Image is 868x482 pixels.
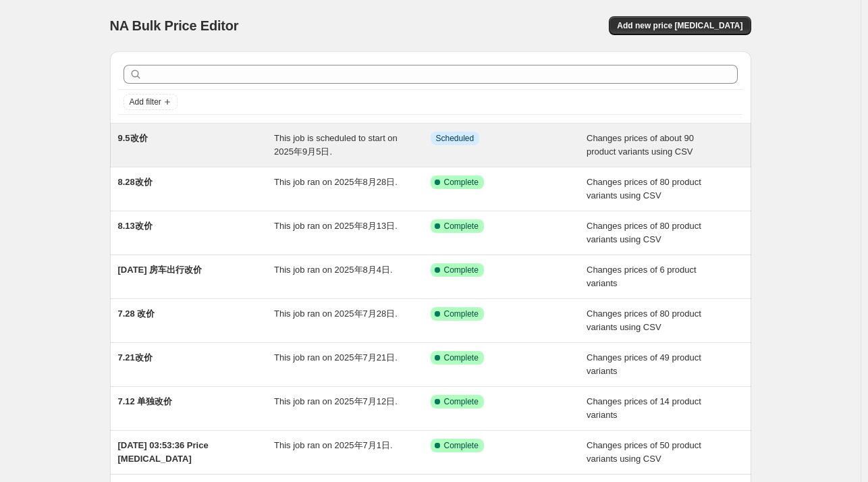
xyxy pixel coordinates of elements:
span: Changes prices of 14 product variants [587,396,701,420]
span: 8.13改价 [118,221,153,231]
span: Complete [444,221,479,232]
span: Complete [444,177,479,188]
button: Add filter [124,94,178,110]
span: This job ran on 2025年7月21日. [274,352,398,363]
span: This job ran on 2025年8月13日. [274,221,398,231]
button: Add new price [MEDICAL_DATA] [609,16,751,35]
span: Changes prices of 80 product variants using CSV [587,221,701,244]
span: 9.5改价 [118,133,148,143]
span: Complete [444,396,479,407]
span: Changes prices of 50 product variants using CSV [587,440,701,464]
span: [DATE] 房车出行改价 [118,265,202,275]
span: This job ran on 2025年8月28日. [274,177,398,187]
span: This job ran on 2025年7月12日. [274,396,398,406]
span: 7.28 改价 [118,309,155,319]
span: Changes prices of 80 product variants using CSV [587,309,701,332]
span: Add filter [130,97,161,107]
span: Changes prices of about 90 product variants using CSV [587,133,694,157]
span: This job is scheduled to start on 2025年9月5日. [274,133,398,157]
span: Changes prices of 80 product variants using CSV [587,177,701,200]
span: Add new price [MEDICAL_DATA] [617,20,742,31]
span: 7.12 单独改价 [118,396,173,406]
span: 8.28改价 [118,177,153,187]
span: This job ran on 2025年8月4日. [274,265,393,275]
span: This job ran on 2025年7月1日. [274,440,393,450]
span: [DATE] 03:53:36 Price [MEDICAL_DATA] [118,440,209,464]
span: Scheduled [436,133,474,144]
span: Changes prices of 6 product variants [587,265,697,288]
span: 7.21改价 [118,352,153,363]
span: NA Bulk Price Editor [110,18,239,33]
span: Complete [444,309,479,319]
span: Complete [444,440,479,451]
span: Complete [444,265,479,275]
span: Complete [444,352,479,363]
span: Changes prices of 49 product variants [587,352,701,376]
span: This job ran on 2025年7月28日. [274,309,398,319]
